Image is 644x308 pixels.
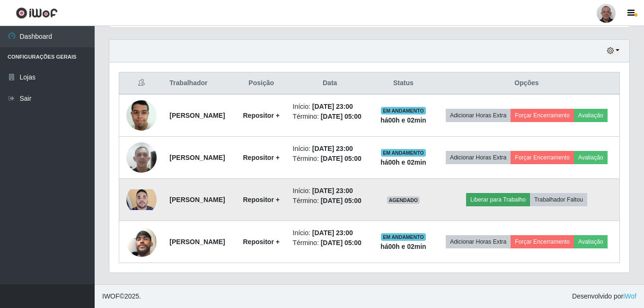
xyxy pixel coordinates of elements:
time: [DATE] 05:00 [321,239,362,246]
button: Forçar Encerramento [511,235,574,248]
th: Trabalhador [164,72,236,95]
span: EM ANDAMENTO [381,107,426,114]
strong: Repositor + [243,196,280,203]
span: EM ANDAMENTO [381,233,426,241]
button: Adicionar Horas Extra [446,109,511,122]
img: CoreUI Logo [16,7,58,19]
strong: há 00 h e 02 min [380,158,426,166]
strong: [PERSON_NAME] [169,238,225,246]
time: [DATE] 23:00 [312,187,353,194]
strong: Repositor + [243,154,280,161]
span: Desenvolvido por [572,291,636,301]
li: Início: [293,228,367,238]
strong: [PERSON_NAME] [169,112,225,119]
button: Forçar Encerramento [511,151,574,164]
time: [DATE] 05:00 [321,155,362,162]
th: Opções [434,72,620,95]
strong: há 00 h e 02 min [380,243,426,250]
button: Avaliação [574,109,608,122]
span: AGENDADO [387,196,420,204]
img: 1602822418188.jpeg [126,95,157,135]
th: Status [373,72,434,95]
li: Término: [293,112,367,122]
img: 1741962019779.jpeg [126,215,157,269]
span: © 2025 . [102,291,141,301]
button: Forçar Encerramento [511,109,574,122]
strong: há 00 h e 02 min [380,116,426,124]
time: [DATE] 23:00 [312,145,353,152]
li: Início: [293,102,367,112]
li: Término: [293,238,367,248]
strong: Repositor + [243,112,280,119]
button: Avaliação [574,235,608,248]
button: Adicionar Horas Extra [446,235,511,248]
span: EM ANDAMENTO [381,149,426,157]
strong: Repositor + [243,238,280,246]
th: Posição [236,72,287,95]
time: [DATE] 23:00 [312,229,353,237]
strong: [PERSON_NAME] [169,196,225,203]
strong: [PERSON_NAME] [169,154,225,161]
li: Início: [293,186,367,196]
button: Trabalhador Faltou [530,193,587,206]
span: IWOF [102,292,120,300]
img: 1724758251870.jpeg [126,189,157,210]
time: [DATE] 05:00 [321,113,362,120]
button: Avaliação [574,151,608,164]
li: Término: [293,196,367,206]
time: [DATE] 05:00 [321,197,362,204]
li: Término: [293,154,367,164]
img: 1716159554658.jpeg [126,137,157,177]
button: Liberar para Trabalho [466,193,530,206]
button: Adicionar Horas Extra [446,151,511,164]
th: Data [287,72,373,95]
time: [DATE] 23:00 [312,103,353,110]
li: Início: [293,144,367,154]
a: iWof [623,292,636,300]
